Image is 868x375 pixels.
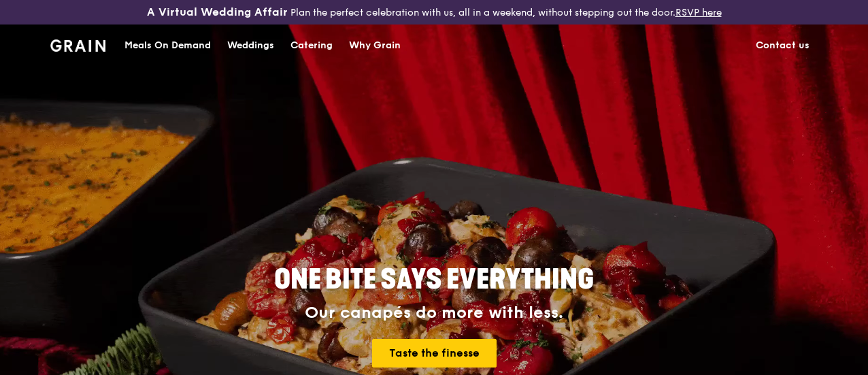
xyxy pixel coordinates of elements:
[675,7,722,18] a: RSVP here
[274,263,594,296] span: ONE BITE SAYS EVERYTHING
[227,25,274,66] div: Weddings
[124,25,211,66] div: Meals On Demand
[349,25,401,66] div: Why Grain
[147,5,288,19] h3: A Virtual Wedding Affair
[341,25,409,66] a: Why Grain
[50,24,105,65] a: GrainGrain
[372,339,497,368] a: Taste the finesse
[282,25,341,66] a: Catering
[219,25,282,66] a: Weddings
[189,304,679,323] div: Our canapés do more with less.
[748,25,818,66] a: Contact us
[145,5,724,19] div: Plan the perfect celebration with us, all in a weekend, without stepping out the door.
[290,25,333,66] div: Catering
[50,39,105,52] img: Grain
